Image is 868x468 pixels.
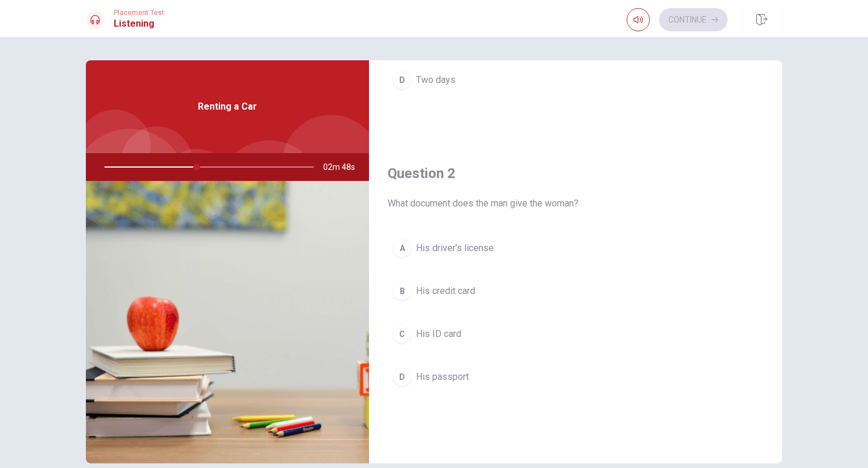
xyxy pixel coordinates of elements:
span: His driver’s license [416,241,494,255]
img: Renting a Car [86,181,369,463]
span: 02m 48s [323,153,364,181]
span: Two days [416,73,455,87]
span: Renting a Car [198,100,257,114]
button: CHis ID card [388,320,764,349]
span: Placement Test [114,9,164,17]
span: What document does the man give the woman? [388,197,764,211]
button: DTwo days [388,66,764,95]
div: A [393,239,411,257]
button: AHis driver’s license [388,234,764,263]
span: His credit card [416,284,475,298]
span: His passport [416,370,469,384]
button: DHis passport [388,362,764,391]
span: His ID card [416,327,461,341]
button: BHis credit card [388,277,764,306]
h1: Listening [114,17,164,31]
div: C [393,325,411,343]
div: B [393,282,411,300]
div: D [393,368,411,386]
div: D [393,71,411,89]
h4: Question 2 [388,164,764,183]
